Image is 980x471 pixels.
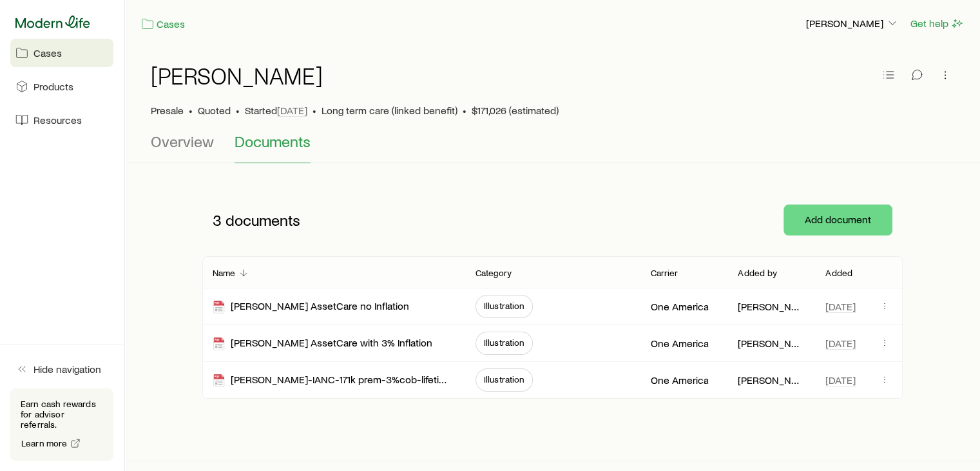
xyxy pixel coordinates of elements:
[10,39,113,67] a: Cases
[213,373,455,388] div: [PERSON_NAME]-IANC-171k prem-3%cob-lifetime packaged-FGE
[10,355,113,383] button: Hide navigation
[783,205,892,235] button: Add document
[21,439,68,448] span: Learn more
[910,16,965,31] button: Get help
[806,17,899,30] p: [PERSON_NAME]
[312,104,316,117] span: •
[34,80,73,93] span: Products
[277,104,307,117] span: [DATE]
[10,388,113,461] div: Earn cash rewards for advisor referrals.Learn more
[484,301,524,311] span: Illustration
[650,337,708,350] p: One America
[226,211,300,229] span: documents
[213,268,236,278] p: Name
[825,374,856,386] span: [DATE]
[805,16,899,32] button: [PERSON_NAME]
[650,374,708,386] p: One America
[34,363,101,376] span: Hide navigation
[235,132,311,150] span: Documents
[34,46,62,59] span: Cases
[825,268,852,278] p: Added
[10,106,113,134] a: Resources
[463,104,466,117] span: •
[151,63,323,88] h1: [PERSON_NAME]
[213,336,432,351] div: [PERSON_NAME] AssetCare with 3% Inflation
[236,104,240,117] span: •
[650,268,678,278] p: Carrier
[738,337,805,350] p: [PERSON_NAME]
[151,132,954,163] div: Case details tabs
[650,300,708,313] p: One America
[21,399,103,430] p: Earn cash rewards for advisor referrals.
[189,104,193,117] span: •
[213,299,409,314] div: [PERSON_NAME] AssetCare no Inflation
[213,211,222,229] span: 3
[151,132,214,150] span: Overview
[245,104,307,117] p: Started
[476,268,512,278] p: Category
[34,114,82,126] span: Resources
[738,374,805,386] p: [PERSON_NAME]
[738,300,805,313] p: [PERSON_NAME]
[151,104,184,117] p: Presale
[140,17,186,32] a: Cases
[472,104,559,117] span: $171,026 (estimated)
[825,337,856,350] span: [DATE]
[484,374,524,385] span: Illustration
[198,104,231,117] span: Quoted
[322,104,457,117] span: Long term care (linked benefit)
[825,300,856,313] span: [DATE]
[10,72,113,101] a: Products
[738,268,776,278] p: Added by
[484,337,524,348] span: Illustration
